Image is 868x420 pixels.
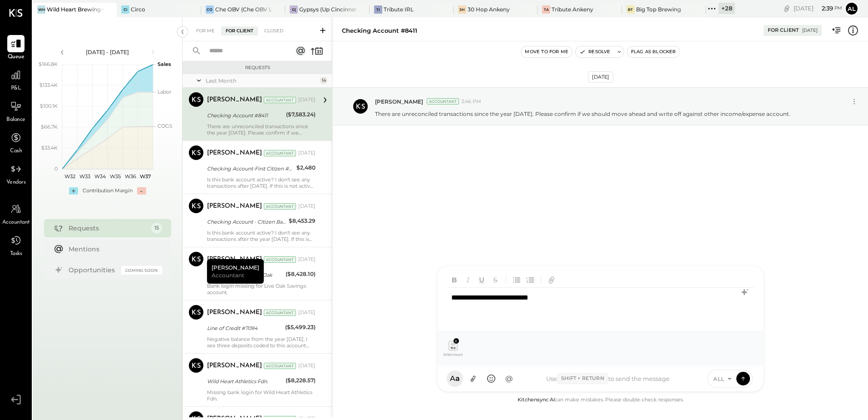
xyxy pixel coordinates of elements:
[158,89,171,95] text: Labor
[207,308,262,317] div: [PERSON_NAME]
[0,129,31,155] a: Cash
[298,150,316,157] div: [DATE]
[542,5,550,14] div: TA
[207,259,264,284] div: [PERSON_NAME]
[264,310,296,316] div: Accountant
[298,203,316,210] div: [DATE]
[462,273,474,286] button: Italic
[124,173,136,180] text: W36
[69,224,147,233] div: Requests
[719,3,735,14] div: + 28
[94,173,106,180] text: W34
[427,98,459,105] div: Accountant
[286,110,316,119] div: ($7,583.24)
[298,362,316,370] div: [DATE]
[298,96,316,104] div: [DATE]
[212,271,244,279] span: Accountant
[546,273,557,286] button: Add URL
[221,26,258,35] div: For Client
[286,376,316,385] div: ($8,228.57)
[0,35,31,61] a: Queue
[518,373,699,384] div: Use to send the message
[207,123,316,136] div: There are unreconciled transactions since the year [DATE]. Please confirm if we should move ahead...
[54,165,58,172] text: 0
[137,187,146,195] div: -
[260,26,288,35] div: Closed
[384,5,414,13] div: Tribute IRL
[158,61,171,67] text: Sales
[296,163,316,172] div: $2,480
[447,370,463,387] button: Aa
[552,5,593,13] div: Tribute Ankeny
[207,202,262,211] div: [PERSON_NAME]
[2,219,30,227] span: Accountant
[627,46,680,57] button: Flag as Blocker
[0,232,31,258] a: Tasks
[41,145,58,151] text: $33.4K
[158,123,173,129] text: COGS
[286,270,316,279] div: ($8,428.10)
[264,150,296,156] div: Accountant
[39,82,58,88] text: $133.4K
[121,5,129,14] div: Ci
[505,374,513,383] span: @
[713,375,725,383] span: ALL
[588,71,613,83] div: [DATE]
[207,389,316,402] div: Missing bank login for Wild Heart Athletics Fdn.
[187,65,328,71] div: Requests
[109,173,120,180] text: W35
[207,377,283,386] div: Wild Heart Athletics Fdn.
[375,110,790,118] p: There are unreconciled transactions since the year [DATE]. Please confirm if we should move ahead...
[264,256,296,263] div: Accountant
[476,273,488,286] button: Underline
[0,98,31,124] a: Balance
[6,179,26,187] span: Vendors
[215,5,271,13] div: Che OBV (Che OBV LLC) - Ignite
[192,26,219,35] div: For Me
[576,46,614,57] button: Resolve
[320,77,327,84] div: 14
[0,160,31,187] a: Vendors
[121,266,162,275] div: Coming Soon
[626,5,635,14] div: BT
[37,5,45,14] div: WH
[458,5,466,14] div: 3H
[10,147,22,155] span: Cash
[299,5,355,13] div: Gypsys (Up Cincinnati LLC) - Ignite
[207,324,282,333] div: Line of Credit #7094
[11,85,21,93] span: P&L
[40,103,58,109] text: $100.1K
[207,176,316,189] div: Is this bank account active? I don't see any transactions after [DATE]. If this is not active the...
[83,187,133,195] div: Contribution Margin
[207,217,286,226] div: Checking Account - Citizen Bank
[10,250,22,258] span: Tasks
[455,374,460,383] span: a
[511,273,523,286] button: Unordered List
[207,361,262,370] div: [PERSON_NAME]
[264,203,296,210] div: Accountant
[139,173,151,180] text: W37
[6,116,25,124] span: Balance
[69,245,158,254] div: Mentions
[374,5,382,14] div: TI
[290,5,298,14] div: G(
[557,373,608,384] span: Shift + Return
[782,4,791,13] div: copy link
[375,98,423,105] span: [PERSON_NAME]
[207,255,262,264] div: [PERSON_NAME]
[285,323,316,332] div: ($5,499.23)
[794,4,842,13] div: [DATE]
[501,370,518,387] button: @
[39,61,58,67] text: $166.8K
[461,98,481,105] span: 3:46 PM
[264,363,296,369] div: Accountant
[8,53,25,61] span: Queue
[131,5,145,13] div: Circo
[64,173,75,180] text: W32
[298,309,316,316] div: [DATE]
[521,46,572,57] button: Move to for me
[69,187,78,195] div: +
[206,5,214,14] div: CO
[69,48,146,56] div: [DATE] - [DATE]
[524,273,536,286] button: Ordered List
